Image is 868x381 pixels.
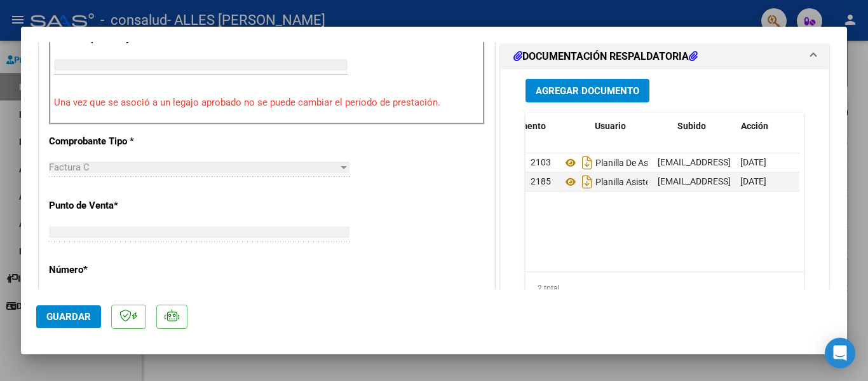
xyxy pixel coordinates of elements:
div: 2 total [526,272,804,304]
span: [DATE] [740,176,766,186]
span: Planilla De Asistencia Julio [562,158,700,168]
p: Número [49,263,180,277]
mat-expansion-panel-header: DOCUMENTACIÓN RESPALDATORIA [501,44,829,69]
datatable-header-cell: Usuario [590,113,672,140]
p: Comprobante Tipo * [49,134,180,149]
div: DOCUMENTACIÓN RESPALDATORIA [501,69,829,333]
i: Descargar documento [579,172,595,192]
span: Usuario [595,121,626,131]
p: Punto de Venta [49,198,180,213]
button: Agregar Documento [526,79,649,102]
h1: DOCUMENTACIÓN RESPALDATORIA [513,49,698,64]
button: Guardar [36,305,101,328]
span: Subido [677,121,706,131]
span: 2185 [531,176,551,186]
span: 2103 [531,157,551,167]
datatable-header-cell: Subido [672,113,736,140]
span: Agregar Documento [536,85,639,97]
span: [DATE] [740,157,766,167]
datatable-header-cell: Acción [736,113,799,140]
datatable-header-cell: Documento [494,113,590,140]
div: Open Intercom Messenger [825,338,855,368]
span: Guardar [46,311,91,322]
span: Planilla Asistencia Firmada [562,177,702,187]
span: Factura C [49,162,90,173]
p: Una vez que se asoció a un legajo aprobado no se puede cambiar el período de prestación. [54,95,480,110]
span: Acción [741,121,768,131]
i: Descargar documento [579,153,595,173]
